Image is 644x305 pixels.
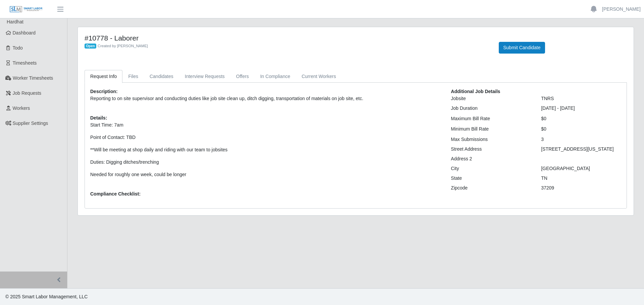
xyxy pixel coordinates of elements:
div: Zipcode [446,184,536,192]
div: Street Address [446,146,536,153]
div: 37209 [536,184,626,192]
b: Compliance Checklist: [90,191,141,197]
span: Workers [13,105,30,111]
div: Maximum Bill Rate [446,115,536,122]
span: © 2025 Smart Labor Management, LLC [5,294,88,299]
span: Todo [13,45,23,51]
b: Details: [90,115,107,121]
div: [STREET_ADDRESS][US_STATE] [536,146,626,153]
p: Needed for roughly one week, could be longer [90,171,441,178]
span: Supplier Settings [13,121,48,126]
div: Minimum Bill Rate [446,126,536,133]
div: TN [536,175,626,182]
span: Dashboard [13,30,36,35]
img: SLM Logo [9,6,43,13]
div: TNRS [536,95,626,102]
span: Created by [PERSON_NAME] [98,44,148,48]
div: State [446,175,536,182]
div: City [446,165,536,172]
b: Description: [90,89,118,94]
span: Worker Timesheets [13,75,53,81]
a: [PERSON_NAME] [602,6,641,13]
h4: #10778 - Laborer [85,34,489,42]
a: Current Workers [296,70,341,83]
div: Address 2 [446,155,536,162]
div: $0 [536,115,626,122]
span: Timesheets [13,60,37,66]
p: Start Time: 7am [90,122,441,129]
p: **Will be meeting at shop daily and riding with our team to jobsites [90,146,441,153]
p: Point of Contact: TBD [90,134,441,141]
b: Additional Job Details [451,89,500,94]
div: $0 [536,126,626,133]
a: Candidates [144,70,179,83]
span: Hardhat [7,19,23,24]
div: Max Submissions [446,136,536,143]
p: Reporting to on site supervisor and conducting duties like job site clean up, ditch digging, tran... [90,95,441,102]
a: In Compliance [255,70,296,83]
div: [DATE] - [DATE] [536,105,626,112]
a: Request Info [85,70,122,83]
button: Submit Candidate [499,42,545,54]
span: Open [85,44,96,49]
div: Job Duration [446,105,536,112]
div: 3 [536,136,626,143]
p: Duties: Digging ditches/trenching [90,159,441,166]
div: Jobsite [446,95,536,102]
span: Job Requests [13,90,42,96]
a: Files [122,70,144,83]
a: Offers [230,70,255,83]
div: [GEOGRAPHIC_DATA] [536,165,626,172]
a: Interview Requests [179,70,230,83]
